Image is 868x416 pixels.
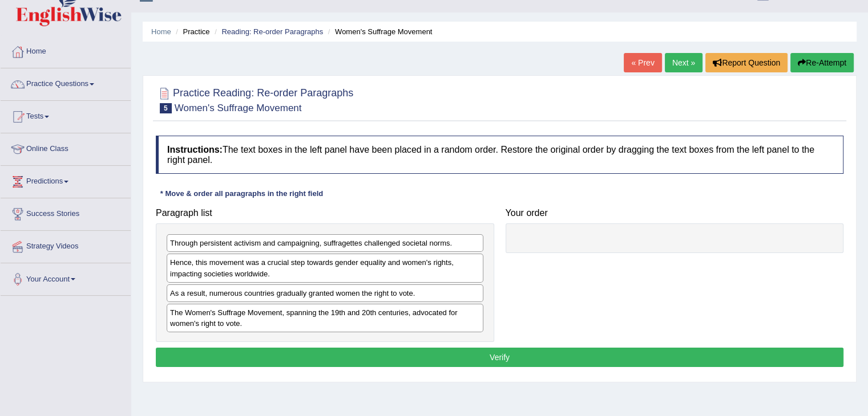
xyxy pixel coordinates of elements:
[156,208,494,218] h4: Paragraph list
[175,103,302,113] small: Women's Suffrage Movement
[221,27,323,36] a: Reading: Re-order Paragraphs
[665,53,703,72] a: Next »
[1,198,131,227] a: Success Stories
[1,166,131,194] a: Predictions
[506,208,844,218] h4: Your order
[156,348,843,367] button: Verify
[156,136,843,174] h4: The text boxes in the left panel have been placed in a random order. Restore the original order b...
[151,27,171,36] a: Home
[173,26,209,37] li: Practice
[1,101,131,129] a: Tests
[1,68,131,97] a: Practice Questions
[325,26,433,37] li: Women's Suffrage Movement
[1,263,131,292] a: Your Account
[167,254,483,282] div: Hence, this movement was a crucial step towards gender equality and women's rights, impacting soc...
[167,284,483,302] div: As a result, numerous countries gradually granted women the right to vote.
[1,36,131,64] a: Home
[1,133,131,162] a: Online Class
[705,53,788,72] button: Report Question
[790,53,854,72] button: Re-Attempt
[160,103,172,113] span: 5
[156,188,328,199] div: * Move & order all paragraphs in the right field
[624,53,661,72] a: « Prev
[167,304,483,332] div: The Women's Suffrage Movement, spanning the 19th and 20th centuries, advocated for women's right ...
[167,145,223,154] b: Instructions:
[1,231,131,259] a: Strategy Videos
[156,85,353,113] h2: Practice Reading: Re-order Paragraphs
[167,234,483,252] div: Through persistent activism and campaigning, suffragettes challenged societal norms.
